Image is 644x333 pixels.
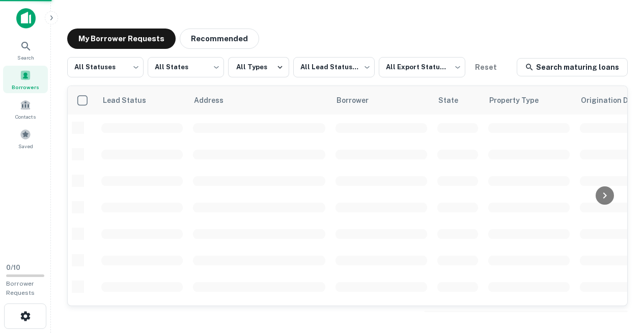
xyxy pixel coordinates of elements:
img: capitalize-icon.png [16,8,36,29]
a: Contacts [3,95,48,123]
th: State [432,86,483,115]
span: State [438,94,471,106]
span: Property Type [489,94,552,106]
span: Saved [18,142,33,150]
th: Lead Status [96,86,188,115]
span: Search [17,53,34,62]
span: Borrower [337,94,382,106]
button: All Types [228,57,289,77]
span: Contacts [15,113,36,121]
span: Borrower Requests [6,280,35,296]
th: Address [188,86,330,115]
th: Borrower [330,86,432,115]
div: All States [148,54,224,80]
iframe: Chat Widget [593,252,644,300]
a: Borrowers [3,66,48,93]
span: Address [194,94,237,106]
a: Search [3,36,48,64]
button: Reset [469,57,502,77]
button: My Borrower Requests [67,29,176,49]
span: Borrowers [12,83,39,91]
span: Lead Status [102,94,159,106]
th: Property Type [483,86,575,115]
a: Saved [3,125,48,152]
span: 0 / 10 [6,264,20,271]
a: Search maturing loans [517,58,628,76]
div: All Export Statuses [379,54,465,80]
div: All Lead Statuses [293,54,375,80]
div: All Statuses [67,54,144,80]
button: Recommended [180,29,259,49]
